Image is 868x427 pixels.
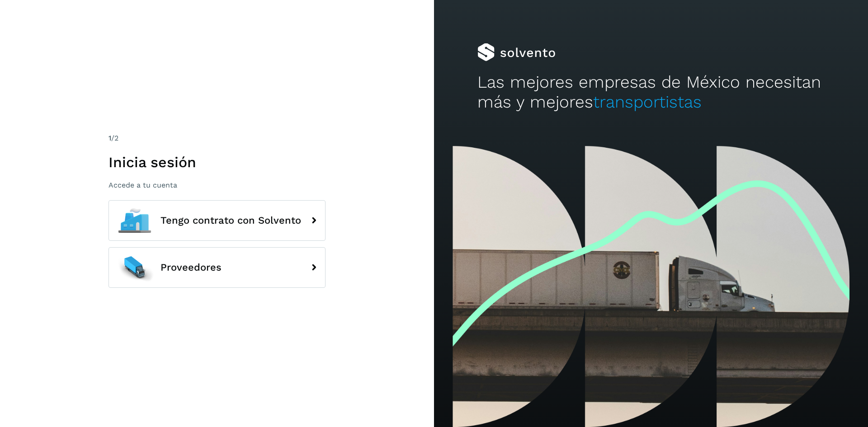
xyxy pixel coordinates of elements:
[108,200,325,241] button: Tengo contrato con Solvento
[108,133,325,144] div: /2
[108,247,325,288] button: Proveedores
[108,154,325,171] h1: Inicia sesión
[160,215,301,226] span: Tengo contrato con Solvento
[160,262,222,273] span: Proveedores
[108,181,325,189] p: Accede a tu cuenta
[593,92,702,112] span: transportistas
[108,134,111,142] span: 1
[477,72,825,113] h2: Las mejores empresas de México necesitan más y mejores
